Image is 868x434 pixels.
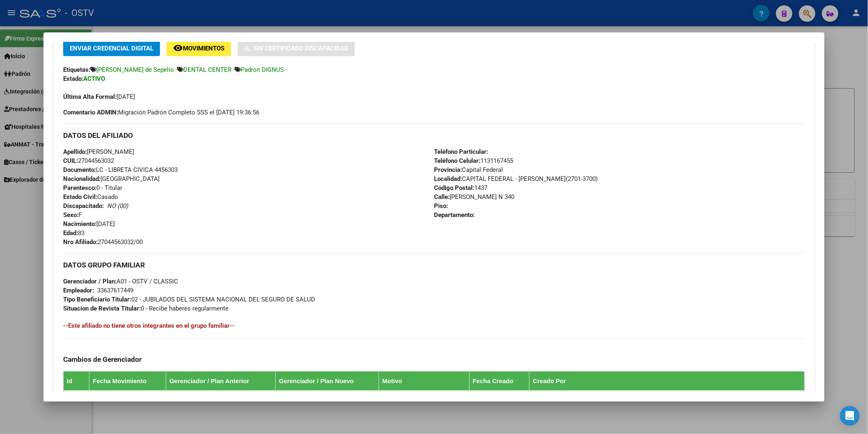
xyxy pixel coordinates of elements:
[63,371,89,391] th: Id
[63,166,178,174] span: LC - LIBRETA CIVICA 4456303
[53,27,815,427] div: Datos de Empadronamiento
[63,93,135,101] span: [DATE]
[63,157,78,164] strong: CUIL:
[63,148,134,155] span: [PERSON_NAME]
[469,391,530,407] td: [DATE]
[183,45,224,53] span: Movimientos
[173,43,183,53] mat-icon: remove_red_eye
[434,175,462,183] strong: Localidad:
[469,371,530,391] th: Fecha Creado
[63,75,83,82] strong: Estado:
[276,391,379,407] td: ( )
[63,109,118,116] strong: Comentario ADMIN:
[89,391,166,407] td: [DATE]
[63,166,96,174] strong: Documento:
[63,202,104,210] strong: Discapacitado:
[434,166,462,174] strong: Provincia:
[63,296,131,303] strong: Tipo Beneficiario Titular:
[379,391,469,407] td: Ingreso de Plan Classic
[167,41,231,56] button: Movimientos
[434,211,475,219] strong: Departamento:
[63,93,116,101] strong: Última Alta Formal:
[434,184,474,192] strong: Código Postal:
[63,211,78,219] strong: Sexo:
[238,41,355,56] button: Sin Certificado Discapacidad
[97,286,133,295] div: 33637617449
[63,296,315,303] span: 02 - JUBILADOS DEL SISTEMA NACIONAL DEL SEGURO DE SALUD
[63,193,97,201] strong: Estado Civil:
[63,108,259,117] span: Migración Padrón Completo SSS el [DATE] 19:36:56
[63,238,143,246] span: 27044563032/00
[434,184,487,192] span: 1437
[63,148,87,155] strong: Apellido:
[183,66,235,73] span: DENTAL CENTER -
[63,260,805,270] h3: DATOS GRUPO FAMILIAR
[434,157,480,164] strong: Teléfono Celular:
[63,220,115,228] span: [DATE]
[434,166,503,174] span: Capital Federal
[63,278,116,285] strong: Gerenciador / Plan:
[254,45,348,53] span: Sin Certificado Discapacidad
[434,193,514,201] span: [PERSON_NAME] N 340
[840,406,860,426] div: Open Intercom Messenger
[276,371,379,391] th: Gerenciador / Plan Nuevo
[63,278,178,285] span: A01 - OSTV / CLASSIC
[70,45,153,53] span: Enviar Credencial Digital
[63,66,90,73] strong: Etiquetas:
[63,305,228,312] span: 0 - Recibe haberes regularmente
[166,391,276,407] td: ( )
[530,391,805,407] td: [PERSON_NAME] - [PERSON_NAME][EMAIL_ADDRESS][DOMAIN_NAME]
[63,229,78,237] strong: Edad:
[89,371,166,391] th: Fecha Movimiento
[63,131,805,140] h3: DATOS DEL AFILIADO
[83,75,105,82] strong: ACTIVO
[241,66,287,73] span: Padron DIGNUS -
[434,175,598,183] span: CAPITAL FEDERAL - [PERSON_NAME](2701-3700)
[63,238,98,246] strong: Nro Afiliado:
[63,321,805,330] h4: --Este afiliado no tiene otros integrantes en el grupo familiar--
[434,202,448,210] strong: Piso:
[96,66,177,73] span: [PERSON_NAME] de Sepelio -
[63,287,94,294] strong: Empleador:
[166,371,276,391] th: Gerenciador / Plan Anterior
[107,202,128,210] i: NO (00)
[63,220,96,228] strong: Nacimiento:
[63,175,160,183] span: [GEOGRAPHIC_DATA]
[63,355,805,364] h3: Cambios de Gerenciador
[63,184,122,192] span: 0 - Titular
[63,175,101,183] strong: Nacionalidad:
[63,41,160,56] button: Enviar Credencial Digital
[63,229,85,237] span: 83
[63,305,141,312] strong: Situacion de Revista Titular:
[434,148,488,155] strong: Teléfono Particular:
[434,157,513,164] span: 1131167455
[434,193,450,201] strong: Calle:
[379,371,469,391] th: Motivo
[63,157,114,164] span: 27044563032
[63,391,89,407] td: 1743
[63,193,118,201] span: Casado
[63,211,82,219] span: F
[530,371,805,391] th: Creado Por
[63,184,96,192] strong: Parentesco:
